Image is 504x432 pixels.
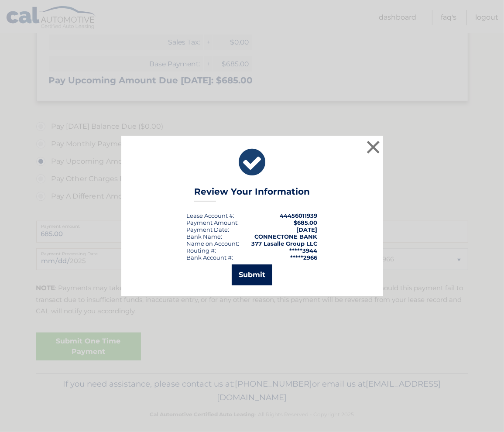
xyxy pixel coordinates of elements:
[255,233,318,240] strong: CONNECTONE BANK
[232,264,272,285] button: Submit
[187,254,233,261] div: Bank Account #:
[187,226,228,233] span: Payment Date
[187,247,216,254] div: Routing #:
[187,219,239,226] div: Payment Amount:
[187,212,235,219] div: Lease Account #:
[297,226,318,233] span: [DATE]
[187,240,240,247] div: Name on Account:
[194,186,310,202] h3: Review Your Information
[252,240,318,247] strong: 377 Lasalle Group LLC
[187,233,223,240] div: Bank Name:
[294,219,318,226] span: $685.00
[280,212,318,219] strong: 44456011939
[365,138,382,156] button: ×
[187,226,230,233] div: :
